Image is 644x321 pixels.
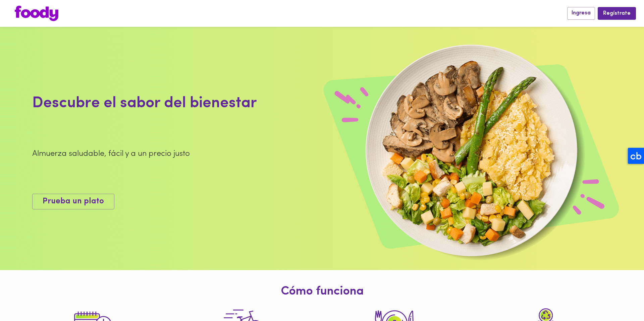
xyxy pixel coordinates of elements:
div: Almuerza saludable, fácil y a un precio justo [32,148,257,159]
h1: Cómo funciona [5,285,639,299]
span: Regístrate [603,10,631,17]
button: Ingresa [567,7,595,19]
button: Prueba un plato [32,194,114,209]
span: Prueba un plato [43,197,104,206]
img: logo.png [15,6,58,21]
div: Descubre el sabor del bienestar [32,92,257,115]
span: Ingresa [572,10,591,16]
button: Regístrate [598,7,636,19]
